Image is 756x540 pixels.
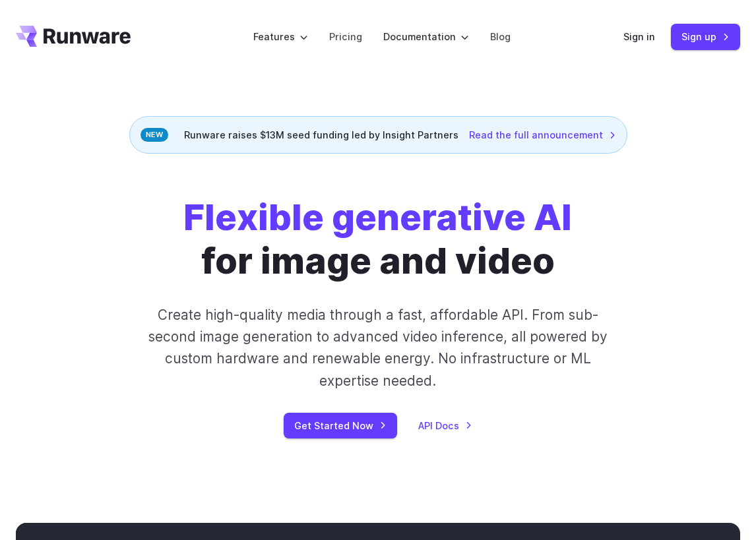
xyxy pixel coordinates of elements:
a: Sign in [623,29,655,44]
label: Documentation [383,29,469,44]
p: Create high-quality media through a fast, affordable API. From sub-second image generation to adv... [146,304,610,392]
a: Sign up [671,24,740,49]
a: Pricing [329,29,362,44]
h1: for image and video [183,196,572,283]
a: Blog [490,29,511,44]
a: API Docs [418,418,472,433]
a: Read the full announcement [469,127,616,142]
label: Features [253,29,308,44]
strong: Flexible generative AI [183,195,572,239]
div: Runware raises $13M seed funding led by Insight Partners [129,116,627,154]
a: Go to / [16,26,131,47]
a: Get Started Now [284,413,397,438]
